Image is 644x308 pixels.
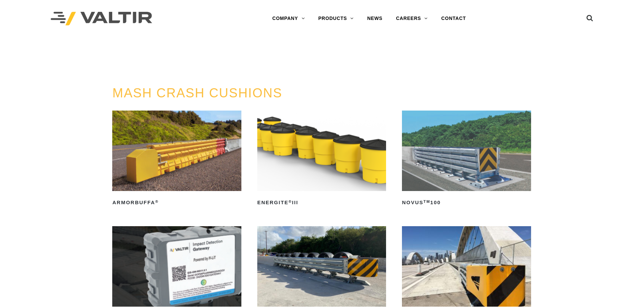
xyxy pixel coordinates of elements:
[434,12,473,25] a: CONTACT
[155,199,159,204] sup: ®
[289,199,292,204] sup: ®
[51,12,152,26] img: Valtir
[402,197,531,208] h2: NOVUS 100
[311,12,360,25] a: PRODUCTS
[360,12,389,25] a: NEWS
[402,111,531,208] a: NOVUSTM100
[257,197,386,208] h2: ENERGITE III
[112,197,241,208] h2: ArmorBuffa
[257,111,386,208] a: ENERGITE®III
[424,199,430,204] sup: TM
[389,12,434,25] a: CAREERS
[112,111,241,208] a: ArmorBuffa®
[112,86,282,100] a: MASH CRASH CUSHIONS
[265,12,311,25] a: COMPANY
